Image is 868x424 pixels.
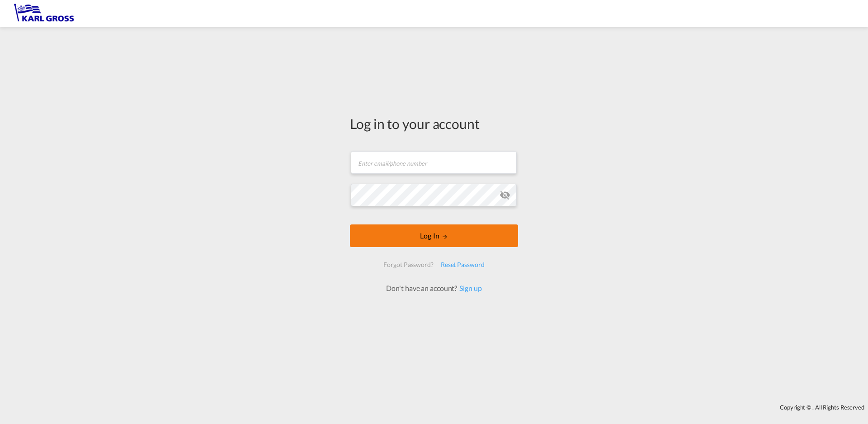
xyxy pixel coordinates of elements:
[376,283,491,293] div: Don't have an account?
[351,151,517,174] input: Enter email/phone number
[437,257,488,273] div: Reset Password
[350,224,518,247] button: LOGIN
[457,284,481,292] a: Sign up
[500,190,510,200] md-icon: icon-eye-off
[14,4,75,24] img: 3269c73066d711f095e541db4db89301.png
[350,114,518,133] div: Log in to your account
[380,257,437,273] div: Forgot Password?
